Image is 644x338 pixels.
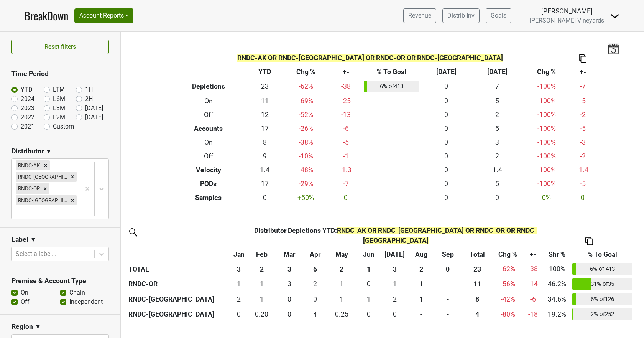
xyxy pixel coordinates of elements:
[249,309,274,319] div: 0.20
[230,261,247,277] th: 3
[421,163,472,177] td: 0
[382,292,408,307] td: 2
[408,261,435,277] th: 2
[170,94,248,108] th: On
[544,292,570,307] td: 34.6%
[530,6,604,16] div: [PERSON_NAME]
[472,108,523,122] td: 2
[25,8,68,24] a: BreakDown
[329,279,354,289] div: 1
[544,247,570,261] th: Shr %: activate to sort column ascending
[523,163,570,177] td: -100 %
[523,65,570,79] th: Chg %
[276,247,303,261] th: Mar: activate to sort column ascending
[127,226,139,238] img: filter
[421,65,472,79] th: [DATE]
[11,236,28,244] h3: Label
[330,191,362,204] td: 0
[435,292,461,307] td: 0
[421,135,472,149] td: 0
[330,79,362,94] td: -38
[330,177,362,191] td: -7
[421,108,472,122] td: 0
[53,113,65,122] label: L2M
[247,191,282,204] td: 0
[232,309,245,319] div: 0
[232,294,245,304] div: 2
[383,294,406,304] div: 2
[356,277,382,292] td: 0
[282,122,330,135] td: -26 %
[356,247,382,261] th: Jun: activate to sort column ascending
[16,172,68,182] div: RNDC-[GEOGRAPHIC_DATA]
[278,309,301,319] div: 0
[247,224,544,247] th: Distributor Depletions YTD :
[11,323,33,331] h3: Region
[303,261,327,277] th: 6
[408,277,435,292] td: 1.333
[282,65,330,79] th: Chg %
[356,292,382,307] td: 1
[53,85,65,94] label: LTM
[127,292,230,307] th: RNDC-[GEOGRAPHIC_DATA]
[523,122,570,135] td: -100 %
[282,149,330,163] td: -10 %
[305,309,325,319] div: 4
[382,307,408,322] td: 0
[382,277,408,292] td: 1
[408,307,435,322] td: 0
[544,277,570,292] td: 46.2%
[35,322,41,331] span: ▼
[570,122,595,135] td: -5
[247,177,282,191] td: 17
[247,277,276,292] td: 1
[383,279,406,289] div: 1
[437,279,459,289] div: -
[570,177,595,191] td: -5
[69,297,103,307] label: Independent
[282,177,330,191] td: -29 %
[461,277,493,292] th: 10.700
[278,294,301,304] div: 0
[383,309,406,319] div: 0
[523,79,570,94] td: -100 %
[570,135,595,149] td: -3
[437,294,459,304] div: -
[493,247,522,261] th: Chg %: activate to sort column ascending
[247,292,276,307] td: 1
[442,8,480,23] a: Distrib Inv
[362,65,421,79] th: % To Goal
[472,177,523,191] td: 5
[421,94,472,108] td: 0
[305,279,325,289] div: 2
[421,149,472,163] td: 0
[85,104,103,113] label: [DATE]
[11,147,44,155] h3: Distributor
[461,247,493,261] th: Total: activate to sort column ascending
[435,261,461,277] th: 0
[85,94,93,104] label: 2H
[570,247,634,261] th: % To Goal: activate to sort column ascending
[523,94,570,108] td: -100 %
[472,191,523,204] td: 0
[435,307,461,322] td: 0
[303,277,327,292] td: 2.167
[247,307,276,322] td: 0.2
[382,247,408,261] th: Jul: activate to sort column ascending
[282,191,330,204] td: +50 %
[570,191,595,204] td: 0
[522,247,544,261] th: +-: activate to sort column ascending
[579,54,586,63] img: Copy to clipboard
[247,163,282,177] td: 1.4
[403,8,436,23] a: Revenue
[330,163,362,177] td: -1.3
[170,191,248,204] th: Samples
[463,294,491,304] div: 8
[247,108,282,122] td: 12
[472,163,523,177] td: 1.4
[247,149,282,163] td: 9
[421,191,472,204] td: 0
[247,261,276,277] th: 2
[493,307,522,322] td: -80 %
[421,79,472,94] td: 0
